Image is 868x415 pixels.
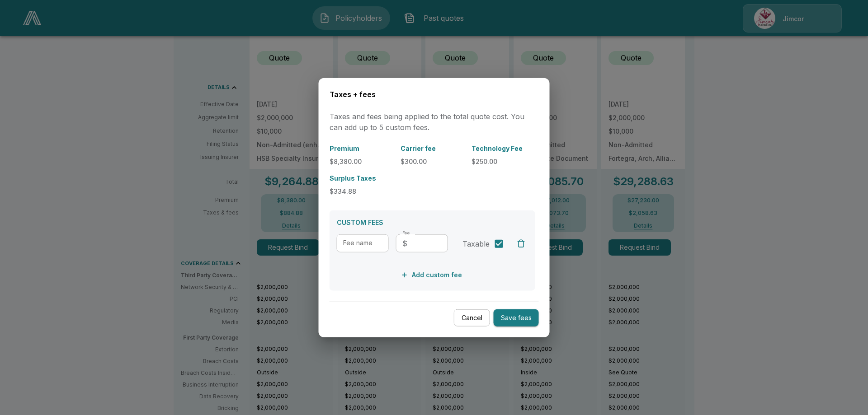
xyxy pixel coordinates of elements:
p: Carrier fee [401,144,464,153]
button: Add custom fee [399,267,466,284]
p: $8,380.00 [330,157,393,166]
p: Technology Fee [472,144,535,153]
label: Fee [402,230,410,236]
button: Cancel [454,309,490,326]
span: Taxable [462,238,490,249]
p: $300.00 [401,157,464,166]
h6: Taxes + fees [330,89,539,100]
p: Taxes and fees being applied to the total quote cost. You can add up to 5 custom fees. [330,111,539,133]
p: Surplus Taxes [330,173,393,183]
p: $ [402,238,407,249]
button: Save fees [494,309,539,326]
p: $334.88 [330,187,393,196]
p: Premium [330,144,393,153]
p: CUSTOM FEES [337,218,528,227]
p: $250.00 [472,157,535,166]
